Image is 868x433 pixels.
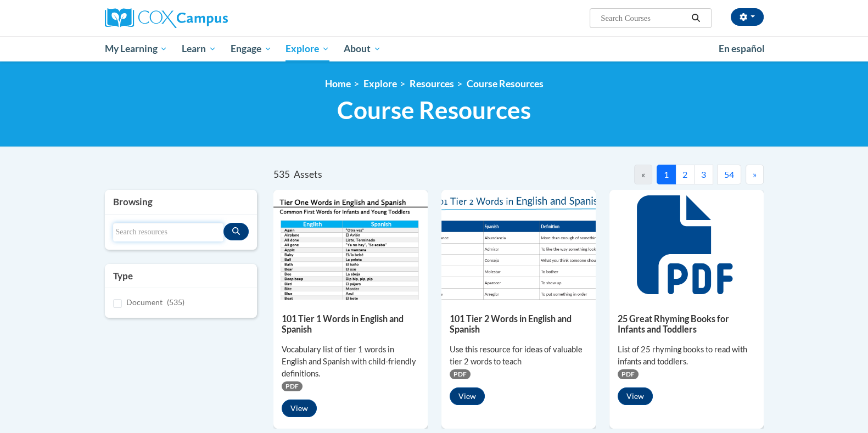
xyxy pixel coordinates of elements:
span: 535 [273,168,290,180]
a: Home [325,78,351,89]
h3: Type [113,269,249,283]
input: Search Courses [600,12,687,25]
span: Assets [294,168,322,180]
a: Course Resources [467,78,544,89]
nav: Pagination Navigation [518,165,763,184]
input: Search resources [113,223,224,241]
span: En español [719,43,765,54]
span: Document [126,297,163,307]
span: Learn [182,42,216,55]
h5: 101 Tier 1 Words in English and Spanish [282,313,419,335]
span: About [344,42,381,55]
h5: 25 Great Rhyming Books for Infants and Toddlers [618,313,755,335]
span: » [753,169,757,179]
span: Explore [285,42,329,55]
button: Search [687,12,704,25]
div: Main menu [88,36,780,61]
button: View [450,387,485,405]
h5: 101 Tier 2 Words in English and Spanish [450,313,587,335]
button: 1 [657,165,676,184]
span: Course Resources [337,95,531,125]
div: Use this resource for ideas of valuable tier 2 words to teach [450,344,587,368]
img: d35314be-4b7e-462d-8f95-b17e3d3bb747.pdf [273,190,428,300]
img: 836e94b2-264a-47ae-9840-fb2574307f3b.pdf [441,190,596,300]
span: PDF [618,369,639,379]
a: Explore [278,36,337,61]
span: (535) [167,297,184,307]
a: My Learning [98,36,175,61]
a: Resources [410,78,454,89]
button: Search resources [223,223,249,240]
button: 54 [717,165,741,184]
span: My Learning [104,42,167,55]
button: Account Settings [731,8,764,26]
div: List of 25 rhyming books to read with infants and toddlers. [618,344,755,368]
a: Explore [363,78,397,89]
a: Cox Campus [105,8,313,28]
a: En español [712,37,772,60]
a: Engage [223,36,279,61]
h3: Browsing [113,195,249,209]
div: Vocabulary list of tier 1 words in English and Spanish with child-friendly definitions. [282,344,419,380]
a: About [337,36,388,61]
button: 3 [694,165,713,184]
span: PDF [450,369,471,379]
span: Engage [231,42,272,55]
a: Learn [175,36,223,61]
button: View [618,387,653,405]
img: Cox Campus [105,8,228,28]
button: View [282,400,317,417]
button: 2 [675,165,695,184]
button: Next [746,165,764,184]
span: PDF [282,381,303,391]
